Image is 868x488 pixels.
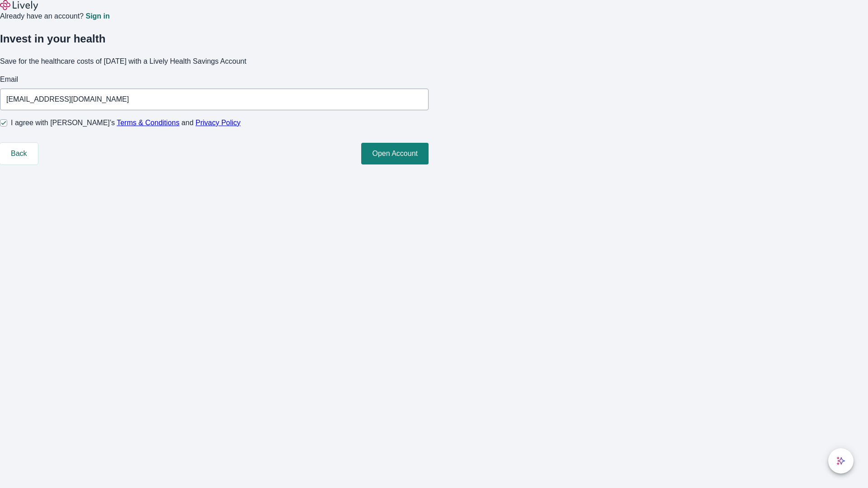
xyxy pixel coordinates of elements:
button: chat [828,448,854,474]
a: Terms & Conditions [117,119,179,127]
button: Open Account [361,143,429,164]
a: Privacy Policy [196,119,241,127]
span: I agree with [PERSON_NAME]’s and [11,117,241,128]
a: Sign in [85,13,109,20]
svg: Lively AI Assistant [836,456,845,465]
